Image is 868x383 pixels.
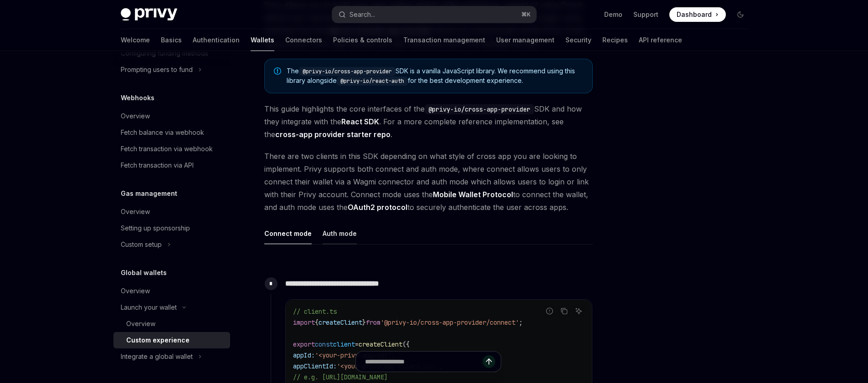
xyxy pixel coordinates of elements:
code: @privy-io/cross-app-provider [299,67,395,76]
button: Toggle Integrate a global wallet section [113,348,230,365]
span: } [362,318,366,327]
a: Authentication [193,29,240,51]
a: Setting up sponsorship [113,220,230,236]
a: Policies & controls [333,29,392,51]
button: Report incorrect code [544,305,555,317]
span: { [315,318,318,327]
button: Toggle Prompting users to fund section [113,61,230,78]
div: Integrate a global wallet [121,351,193,362]
div: Prompting users to fund [121,64,193,75]
code: @privy-io/react-auth [337,77,408,86]
span: createClient [318,318,362,327]
a: API reference [639,29,682,51]
svg: Note [274,67,281,75]
span: // client.ts [293,307,337,316]
span: This guide highlights the core interfaces of the SDK and how they integrate with the . For a more... [264,102,593,141]
div: Overview [121,111,150,122]
button: Copy the contents from the code block [558,305,570,317]
a: Overview [113,316,230,332]
code: @privy-io/cross-app-provider [425,104,534,114]
span: ⌘ K [521,11,531,18]
div: Fetch transaction via API [121,160,194,171]
a: Recipes [602,29,628,51]
img: dark logo [121,8,177,21]
a: Custom experience [113,332,230,348]
a: Mobile Wallet Protocol [433,190,513,199]
input: Ask a question... [365,352,483,372]
button: Connect mode [264,223,312,244]
a: Security [565,29,591,51]
a: Dashboard [669,7,726,22]
div: Overview [121,286,150,296]
span: '@privy-io/cross-app-provider/connect' [380,318,519,327]
span: There are two clients in this SDK depending on what style of cross app you are looking to impleme... [264,150,593,214]
div: Custom setup [121,239,162,250]
div: Fetch transaction via webhook [121,143,213,154]
button: Auth mode [323,223,357,244]
span: ({ [402,340,410,348]
a: Fetch transaction via webhook [113,141,230,157]
span: Dashboard [677,10,712,19]
a: Overview [113,283,230,299]
a: OAuth2 protocol [348,203,407,212]
button: Send message [483,355,495,368]
span: import [293,318,315,327]
div: Launch your wallet [121,302,177,313]
button: Ask AI [573,305,585,317]
span: ; [519,318,523,327]
span: export [293,340,315,348]
a: Connectors [285,29,322,51]
a: User management [496,29,555,51]
h5: Gas management [121,188,177,199]
span: The SDK is a vanilla JavaScript library. We recommend using this library alongside for the best d... [287,66,583,86]
a: Overview [113,204,230,220]
button: Toggle Custom setup section [113,236,230,253]
span: createClient [359,340,402,348]
button: Toggle Launch your wallet section [113,299,230,316]
h5: Global wallets [121,267,167,278]
span: const [315,340,333,348]
button: Open search [332,6,536,23]
button: Toggle dark mode [733,7,748,22]
span: = [355,340,359,348]
a: Fetch transaction via API [113,157,230,174]
a: Support [633,10,658,19]
strong: React SDK [341,117,379,126]
a: Fetch balance via webhook [113,124,230,141]
a: Overview [113,108,230,124]
a: Basics [161,29,182,51]
span: client [333,340,355,348]
a: cross-app provider starter repo [275,130,390,139]
span: from [366,318,380,327]
div: Setting up sponsorship [121,223,190,234]
div: Fetch balance via webhook [121,127,204,138]
div: Overview [121,206,150,217]
a: Demo [604,10,622,19]
a: Welcome [121,29,150,51]
a: Transaction management [403,29,485,51]
div: Overview [126,318,155,329]
div: Search... [349,9,375,20]
h5: Webhooks [121,92,154,103]
a: Wallets [251,29,274,51]
div: Custom experience [126,335,190,346]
